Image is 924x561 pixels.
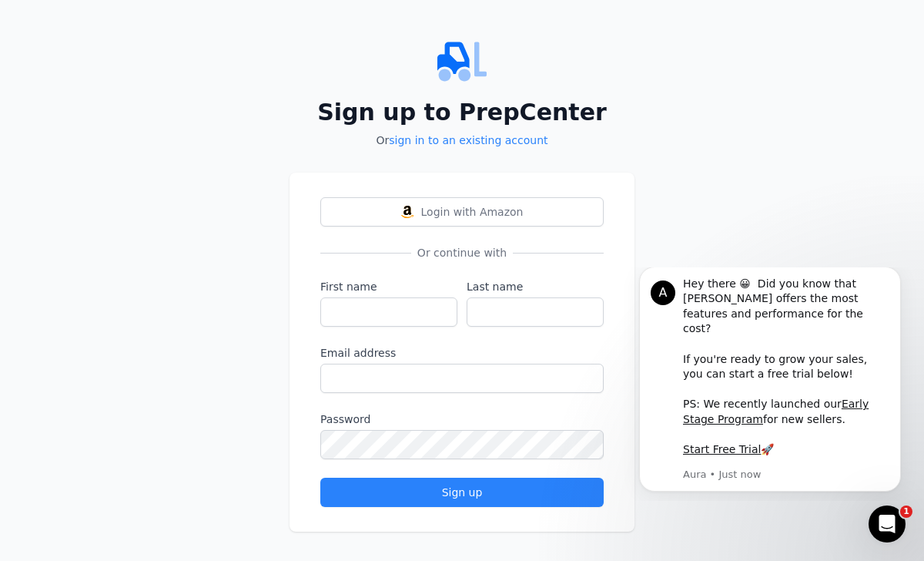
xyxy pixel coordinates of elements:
div: Profile image for Aura [35,13,59,38]
iframe: Intercom live chat [869,506,906,543]
span: Or continue with [411,245,513,260]
label: Last name [467,279,604,294]
label: Password [320,412,604,427]
div: Sign up [333,485,591,500]
span: Login with Amazon [421,204,524,220]
div: Message content [67,9,273,198]
label: Email address [320,345,604,361]
span: 1 [900,506,912,518]
a: sign in to an existing account [389,134,547,146]
img: Login with Amazon [401,206,413,218]
a: Start Free Trial [67,176,145,188]
p: Message from Aura, sent Just now [67,200,273,214]
button: Sign up [320,478,604,507]
button: Login with AmazonLogin with Amazon [320,197,604,227]
h2: Sign up to PrepCenter [290,99,634,126]
p: Or [290,133,634,148]
img: PrepCenter [290,37,634,86]
label: First name [320,279,457,294]
iframe: Intercom notifications message [616,267,924,501]
div: Hey there 😀 Did you know that [PERSON_NAME] offers the most features and performance for the cost... [67,9,273,190]
b: 🚀 [145,176,158,188]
